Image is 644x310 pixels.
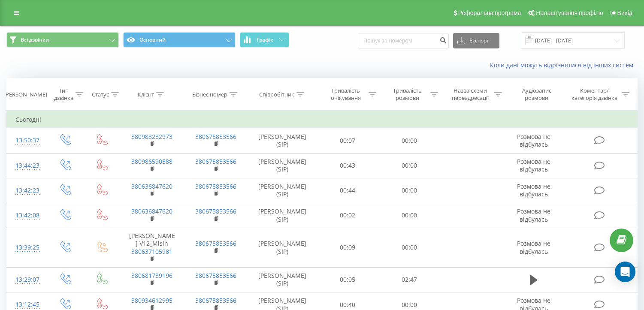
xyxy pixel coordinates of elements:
[195,157,236,166] a: 380675853566
[138,91,154,98] div: Клієнт
[517,207,550,223] span: Розмова не відбулась
[317,178,379,203] td: 00:44
[317,128,379,153] td: 00:07
[490,61,638,69] a: Коли дані можуть відрізнятися вiд інших систем
[517,239,550,255] span: Розмова не відбулась
[517,157,550,173] span: Розмова не відбулась
[15,157,37,174] div: 13:44:23
[257,37,273,43] span: Графік
[131,207,172,215] a: 380636847620
[15,239,37,256] div: 13:39:25
[240,32,289,48] button: Графік
[317,228,379,268] td: 00:09
[512,87,561,102] div: Аудіозапис розмови
[6,32,119,48] button: Всі дзвінки
[131,182,172,190] a: 380636847620
[195,182,236,190] a: 380675853566
[195,271,236,280] a: 380675853566
[4,91,47,98] div: [PERSON_NAME]
[248,153,317,178] td: [PERSON_NAME] (SIP)
[259,91,294,98] div: Співробітник
[617,9,632,16] span: Вихід
[15,207,37,224] div: 13:42:08
[317,203,379,228] td: 00:02
[120,228,184,268] td: [PERSON_NAME] V12_Misin
[378,153,440,178] td: 00:00
[131,157,172,166] a: 380986590588
[21,36,49,43] span: Всі дзвінки
[131,296,172,304] a: 380934612995
[195,207,236,215] a: 380675853566
[15,132,37,149] div: 13:50:37
[195,239,236,247] a: 380675853566
[131,132,172,141] a: 380983232973
[7,111,638,128] td: Сьогодні
[248,128,317,153] td: [PERSON_NAME] (SIP)
[317,153,379,178] td: 00:43
[54,87,73,102] div: Тип дзвінка
[378,228,440,268] td: 00:00
[325,87,367,102] div: Тривалість очікування
[536,9,603,16] span: Налаштування профілю
[458,9,521,16] span: Реферальна програма
[195,296,236,304] a: 380675853566
[131,271,172,280] a: 380681739196
[15,182,37,199] div: 13:42:23
[569,87,620,102] div: Коментар/категорія дзвінка
[378,178,440,203] td: 00:00
[92,91,109,98] div: Статус
[386,87,428,102] div: Тривалість розмови
[192,91,227,98] div: Бізнес номер
[453,33,499,48] button: Експорт
[448,87,492,102] div: Назва схеми переадресації
[317,267,379,292] td: 00:05
[517,182,550,198] span: Розмова не відбулась
[358,33,449,48] input: Пошук за номером
[378,128,440,153] td: 00:00
[517,132,550,148] span: Розмова не відбулась
[15,271,37,288] div: 13:29:07
[248,178,317,203] td: [PERSON_NAME] (SIP)
[248,228,317,268] td: [PERSON_NAME] (SIP)
[378,203,440,228] td: 00:00
[248,203,317,228] td: [PERSON_NAME] (SIP)
[131,247,172,256] a: 380637105981
[378,267,440,292] td: 02:47
[195,132,236,141] a: 380675853566
[248,267,317,292] td: [PERSON_NAME] (SIP)
[123,32,236,48] button: Основний
[615,262,635,282] div: Open Intercom Messenger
